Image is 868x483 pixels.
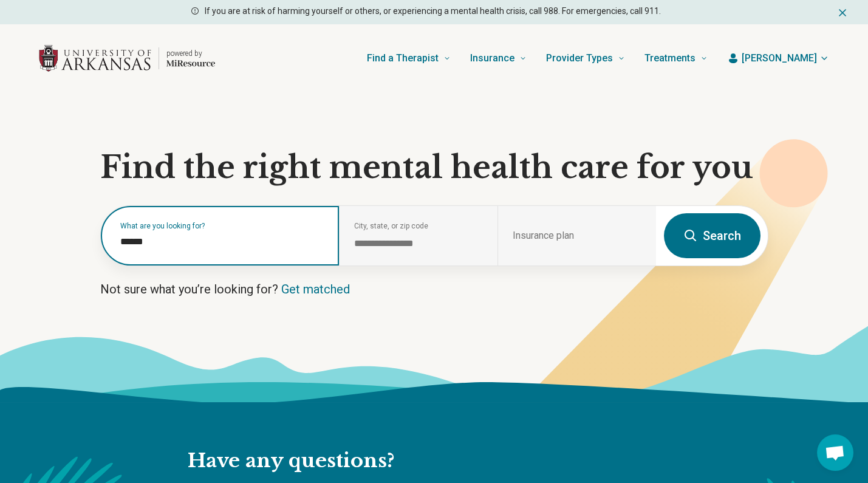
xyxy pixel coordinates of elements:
[100,281,768,298] p: Not sure what you’re looking for?
[546,50,613,67] span: Provider Types
[817,434,853,471] div: Open chat
[644,34,708,83] a: Treatments
[367,34,451,83] a: Find a Therapist
[120,222,324,230] label: What are you looking for?
[205,5,661,18] p: If you are at risk of harming yourself or others, or experiencing a mental health crisis, call 98...
[546,34,625,83] a: Provider Types
[100,149,768,186] h1: Find the right mental health care for you
[188,448,651,474] h2: Have any questions?
[166,49,215,58] p: powered by
[470,34,527,83] a: Insurance
[470,50,514,67] span: Insurance
[644,50,695,67] span: Treatments
[39,39,215,78] a: Home page
[836,5,849,19] button: Dismiss
[664,213,760,258] button: Search
[367,50,439,67] span: Find a Therapist
[281,282,350,296] a: Get matched
[742,51,817,66] span: [PERSON_NAME]
[727,51,829,66] button: [PERSON_NAME]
